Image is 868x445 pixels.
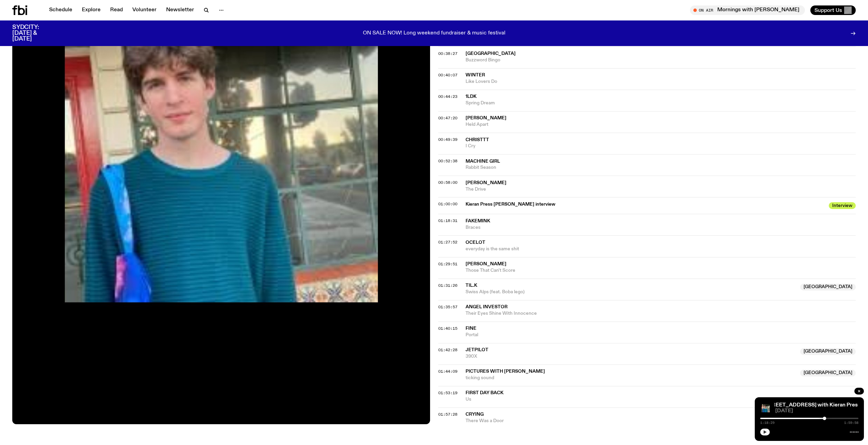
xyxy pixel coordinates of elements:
[466,137,489,142] span: Christtt
[438,73,457,77] button: 00:40:07
[466,390,503,395] span: First Day Back
[106,5,127,15] a: Read
[12,25,56,42] h3: SYDCITY: [DATE] & [DATE]
[466,369,545,374] span: pictures with [PERSON_NAME]
[363,30,505,36] p: ON SALE NOW! Long weekend fundraiser & music festival
[690,5,805,15] button: On AirMornings with [PERSON_NAME]
[810,5,856,15] button: Support Us
[438,95,457,99] button: 00:44:23
[466,246,856,252] span: everyday is the same shit
[438,159,457,163] button: 00:52:38
[438,137,457,142] span: 00:49:39
[466,57,856,63] span: Buzzword Bingo
[466,396,856,403] span: Us
[438,305,457,309] button: 01:35:57
[438,391,457,395] button: 01:53:19
[438,327,457,330] button: 01:40:15
[438,201,457,207] span: 01:00:00
[466,332,856,338] span: Portal
[466,283,477,288] span: Til.K
[466,347,488,352] span: jetpilot
[438,284,457,287] button: 01:31:26
[466,201,825,208] span: Kieran Press [PERSON_NAME] interview
[438,262,457,266] button: 01:29:51
[438,283,457,288] span: 01:31:26
[814,7,842,13] span: Support Us
[466,94,476,99] span: 1LDK
[438,304,457,310] span: 01:35:57
[466,121,856,128] span: Held Apart
[78,5,105,15] a: Explore
[438,219,457,223] button: 01:18:31
[438,369,457,374] span: 01:44:09
[466,262,506,266] span: [PERSON_NAME]
[438,412,457,417] span: 01:57:28
[438,72,457,78] span: 00:40:07
[438,413,457,416] button: 01:57:28
[760,421,775,425] span: 1:18:29
[438,390,457,396] span: 01:53:19
[466,73,485,77] span: Winter
[466,412,484,417] span: Crying
[438,218,457,223] span: 01:18:31
[466,310,856,317] span: Their Eyes Shine With Innocence
[466,180,506,185] span: [PERSON_NAME]
[466,240,485,245] span: ocelot
[466,186,856,193] span: The Drive
[438,347,457,353] span: 01:42:28
[438,348,457,352] button: 01:42:28
[438,51,457,56] span: 00:38:27
[466,159,500,164] span: Machine Girl
[45,5,76,15] a: Schedule
[438,202,457,206] button: 01:00:00
[438,94,457,99] span: 00:44:23
[466,116,506,120] span: [PERSON_NAME]
[438,158,457,164] span: 00:52:38
[466,78,856,85] span: Like Lovers Do
[829,202,856,209] span: Interview
[775,409,858,414] span: [DATE]
[466,305,507,309] span: Angel Investor
[162,5,198,15] a: Newsletter
[466,219,490,223] span: fakemink
[466,326,476,331] span: Fine
[438,370,457,373] button: 01:44:09
[466,143,856,149] span: I Cry
[466,164,856,171] span: Rabbit Season
[438,115,457,121] span: 00:47:20
[438,116,457,120] button: 00:47:20
[466,375,796,381] span: ticking sound
[438,180,457,185] span: 00:58:00
[438,240,457,244] button: 01:27:52
[438,261,457,267] span: 01:29:51
[438,52,457,56] button: 00:38:27
[466,51,516,56] span: [GEOGRAPHIC_DATA]
[466,267,856,274] span: Those That Can't Score
[128,5,161,15] a: Volunteer
[466,100,856,106] span: Spring Dream
[466,353,796,360] span: 390X
[466,418,856,424] span: There Was a Door
[800,348,856,355] span: [GEOGRAPHIC_DATA]
[844,421,858,425] span: 1:59:58
[800,284,856,291] span: [GEOGRAPHIC_DATA]
[438,181,457,184] button: 00:58:00
[466,289,796,295] span: Swiss Alps (feat. Boba lego)
[438,138,457,142] button: 00:49:39
[800,370,856,376] span: [GEOGRAPHIC_DATA]
[438,239,457,245] span: 01:27:52
[466,224,856,231] span: Braces
[438,326,457,331] span: 01:40:15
